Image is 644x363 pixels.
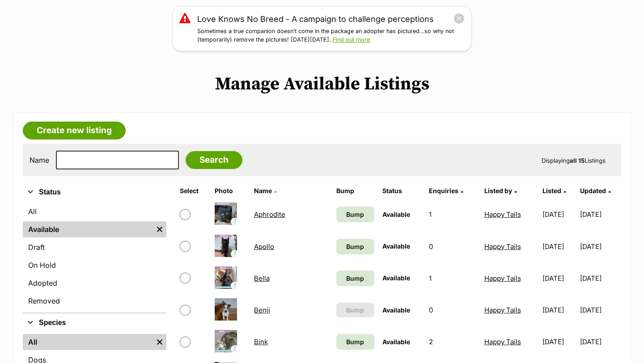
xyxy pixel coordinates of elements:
[382,274,410,282] span: Available
[484,274,521,283] a: Happy Tails
[382,338,410,346] span: Available
[346,337,364,346] span: Bump
[425,199,479,230] td: 1
[539,295,579,325] td: [DATE]
[425,231,479,262] td: 0
[176,184,210,198] th: Select
[197,13,434,25] a: Love Knows No Breed - A campaign to challenge perceptions
[336,270,375,286] a: Bump
[429,187,463,194] a: Enquiries
[186,151,242,169] input: Search
[580,263,620,294] td: [DATE]
[542,187,566,194] a: Listed
[539,263,579,294] td: [DATE]
[379,184,424,198] th: Status
[333,36,370,43] a: Find out more
[23,221,153,237] a: Available
[346,305,364,315] span: Bump
[382,242,410,250] span: Available
[539,326,579,357] td: [DATE]
[30,156,49,164] label: Name
[211,184,250,198] th: Photo
[336,334,375,350] a: Bump
[382,306,410,314] span: Available
[336,239,375,254] a: Bump
[23,122,126,139] a: Create new listing
[254,187,277,194] a: Name
[539,231,579,262] td: [DATE]
[580,231,620,262] td: [DATE]
[484,242,521,251] a: Happy Tails
[23,275,166,291] a: Adopted
[254,187,272,194] span: Name
[153,221,166,237] a: Remove filter
[539,199,579,230] td: [DATE]
[23,203,166,219] a: All
[23,239,166,255] a: Draft
[346,210,364,219] span: Bump
[580,199,620,230] td: [DATE]
[197,27,465,44] p: Sometimes a true companion doesn’t come in the package an adopter has pictured…so why not (tempor...
[23,334,153,350] a: All
[23,186,166,198] button: Status
[570,157,585,164] strong: all 15
[382,211,410,218] span: Available
[484,210,521,219] a: Happy Tails
[425,263,479,294] td: 1
[580,187,611,194] a: Updated
[425,326,479,357] td: 2
[254,338,268,346] a: Bink
[254,210,285,219] a: Aphrodite
[23,293,166,309] a: Removed
[580,326,620,357] td: [DATE]
[484,187,512,194] span: Listed by
[336,303,375,317] button: Bump
[425,295,479,325] td: 0
[254,242,274,251] a: Apollo
[23,257,166,273] a: On Hold
[453,13,465,24] button: close
[580,295,620,325] td: [DATE]
[484,338,521,346] a: Happy Tails
[23,317,166,329] button: Species
[484,306,521,314] a: Happy Tails
[254,306,270,314] a: Benji
[429,187,458,194] span: translation missing: en.admin.listings.index.attributes.enquiries
[23,202,166,312] div: Status
[254,274,270,283] a: Bella
[580,187,606,194] span: Updated
[484,187,517,194] a: Listed by
[153,334,166,350] a: Remove filter
[346,274,364,283] span: Bump
[542,157,606,164] span: Displaying Listings
[542,187,561,194] span: Listed
[336,207,375,222] a: Bump
[333,184,378,198] th: Bump
[346,242,364,251] span: Bump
